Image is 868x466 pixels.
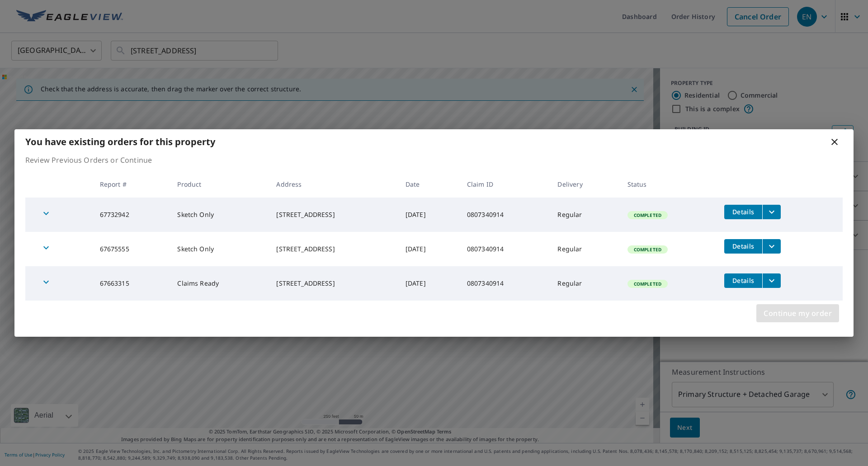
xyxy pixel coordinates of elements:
[550,171,620,198] th: Delivery
[398,171,460,198] th: Date
[25,155,843,165] p: Review Previous Orders or Continue
[460,266,551,301] td: 0807340914
[724,239,762,254] button: detailsBtn-67675555
[398,198,460,232] td: [DATE]
[25,136,215,148] b: You have existing orders for this property
[93,232,170,266] td: 67675555
[628,281,667,287] span: Completed
[724,205,762,219] button: detailsBtn-67732942
[93,266,170,301] td: 67663315
[762,205,781,219] button: filesDropdownBtn-67732942
[170,266,269,301] td: Claims Ready
[762,239,781,254] button: filesDropdownBtn-67675555
[550,198,620,232] td: Regular
[276,210,391,219] div: [STREET_ADDRESS]
[550,232,620,266] td: Regular
[170,198,269,232] td: Sketch Only
[460,198,551,232] td: 0807340914
[628,246,667,253] span: Completed
[764,307,832,320] span: Continue my order
[620,171,717,198] th: Status
[269,171,398,198] th: Address
[628,212,667,218] span: Completed
[93,198,170,232] td: 67732942
[170,232,269,266] td: Sketch Only
[398,266,460,301] td: [DATE]
[724,273,762,288] button: detailsBtn-67663315
[276,279,391,288] div: [STREET_ADDRESS]
[398,232,460,266] td: [DATE]
[730,276,757,285] span: Details
[170,171,269,198] th: Product
[460,171,551,198] th: Claim ID
[550,266,620,301] td: Regular
[730,207,757,216] span: Details
[730,242,757,250] span: Details
[762,273,781,288] button: filesDropdownBtn-67663315
[276,245,391,254] div: [STREET_ADDRESS]
[460,232,551,266] td: 0807340914
[93,171,170,198] th: Report #
[756,304,839,322] button: Continue my order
